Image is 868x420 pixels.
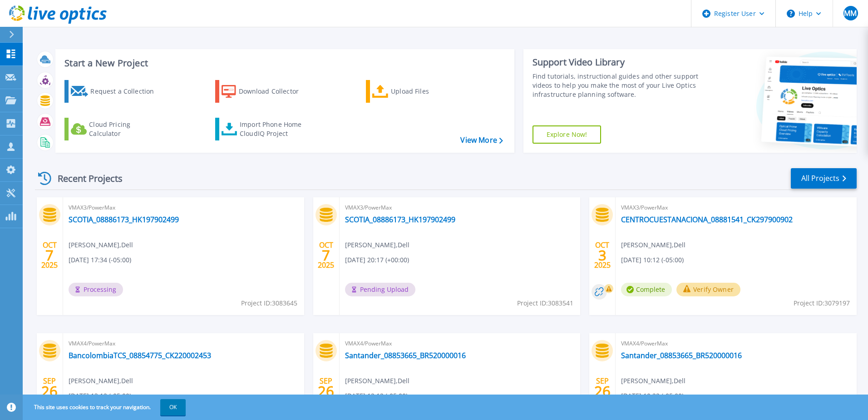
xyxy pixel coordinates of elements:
[69,240,133,250] span: [PERSON_NAME] , Dell
[533,125,602,144] a: Explore Now!
[621,339,851,349] span: VMAX4/PowerMax
[621,376,686,386] span: [PERSON_NAME] , Dell
[69,255,131,265] span: [DATE] 17:34 (-05:00)
[391,82,464,100] div: Upload Files
[41,387,58,395] span: 26
[794,298,850,308] span: Project ID: 3079197
[460,136,503,145] a: View More
[791,168,857,189] a: All Projects
[239,82,311,100] div: Download Collector
[64,118,166,140] a: Cloud Pricing Calculator
[345,203,575,213] span: VMAX3/PowerMax
[69,283,123,296] span: Processing
[89,120,162,138] div: Cloud Pricing Calculator
[322,251,330,259] span: 7
[69,203,299,213] span: VMAX3/PowerMax
[69,339,299,349] span: VMAX4/PowerMax
[69,391,131,401] span: [DATE] 13:12 (-05:00)
[621,351,742,360] a: Santander_08853665_BR520000016
[621,240,686,250] span: [PERSON_NAME] , Dell
[160,399,186,415] button: OK
[69,351,211,360] a: BancolombiaTCS_08854775_CK220002453
[844,10,857,17] span: MM
[317,239,335,272] div: OCT 2025
[64,58,503,68] h3: Start a New Project
[621,203,851,213] span: VMAX3/PowerMax
[317,375,335,408] div: SEP 2025
[621,391,684,401] span: [DATE] 10:22 (-05:00)
[69,215,179,224] a: SCOTIA_08886173_HK197902499
[345,339,575,349] span: VMAX4/PowerMax
[240,120,311,138] div: Import Phone Home CloudIQ Project
[594,239,611,272] div: OCT 2025
[318,387,334,395] span: 26
[69,376,133,386] span: [PERSON_NAME] , Dell
[676,283,740,296] button: Verify Owner
[215,80,316,103] a: Download Collector
[594,375,611,408] div: SEP 2025
[345,240,409,250] span: [PERSON_NAME] , Dell
[64,80,166,103] a: Request a Collection
[90,82,163,100] div: Request a Collection
[621,283,672,296] span: Complete
[45,251,54,259] span: 7
[366,80,467,103] a: Upload Files
[345,255,409,265] span: [DATE] 20:17 (+00:00)
[621,255,684,265] span: [DATE] 10:12 (-05:00)
[345,351,466,360] a: Santander_08853665_BR520000016
[241,298,297,308] span: Project ID: 3083645
[25,399,186,415] span: This site uses cookies to track your navigation.
[41,239,58,272] div: OCT 2025
[345,215,455,224] a: SCOTIA_08886173_HK197902499
[533,72,702,99] div: Find tutorials, instructional guides and other support videos to help you make the most of your L...
[598,251,607,259] span: 3
[41,375,58,408] div: SEP 2025
[621,215,793,224] a: CENTROCUESTANACIONA_08881541_CK297900902
[594,387,611,395] span: 26
[35,167,135,190] div: Recent Projects
[345,283,415,296] span: Pending Upload
[517,298,573,308] span: Project ID: 3083541
[533,56,702,68] div: Support Video Library
[345,376,409,386] span: [PERSON_NAME] , Dell
[345,391,408,401] span: [DATE] 12:12 (-05:00)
